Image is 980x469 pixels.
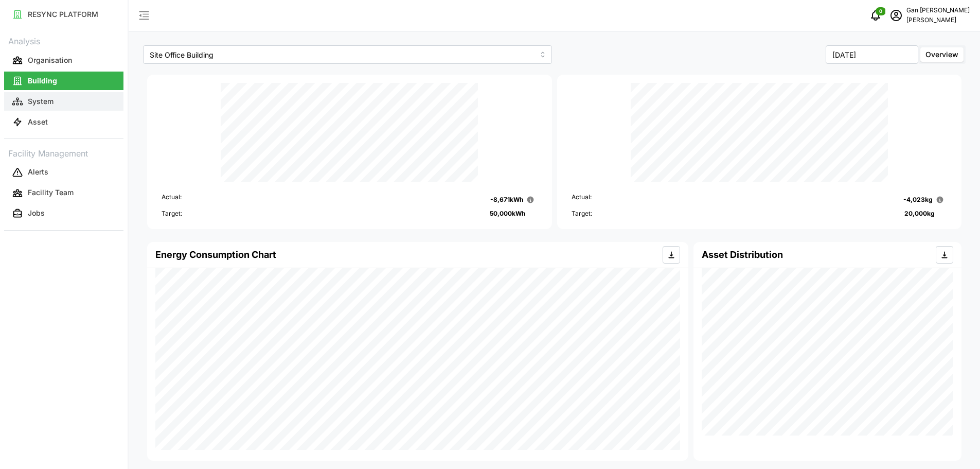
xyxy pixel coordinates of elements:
button: Organisation [4,51,123,70]
p: Asset [28,117,48,127]
a: Jobs [4,203,123,224]
p: -4,023 kg [903,195,933,205]
p: Jobs [28,208,45,218]
p: [PERSON_NAME] [906,15,970,25]
a: Organisation [4,50,123,71]
p: RESYNC PLATFORM [28,9,98,20]
p: Facility Management [4,145,123,160]
p: System [28,96,54,107]
p: Organisation [28,55,72,65]
a: Facility Team [4,183,123,203]
a: Building [4,71,123,91]
button: Building [4,72,123,90]
p: Target: [572,209,592,219]
p: Actual: [572,193,592,207]
p: Gan [PERSON_NAME] [906,6,970,15]
button: Jobs [4,204,123,223]
a: Asset [4,112,123,132]
a: Alerts [4,162,123,183]
h4: Energy Consumption Chart [155,248,276,262]
span: 0 [879,8,882,15]
p: Actual: [162,193,182,207]
button: Alerts [4,163,123,182]
button: RESYNC PLATFORM [4,5,123,24]
p: Facility Team [28,187,74,198]
p: Building [28,76,57,86]
button: notifications [865,5,886,26]
p: -8,671 kWh [490,195,523,205]
button: schedule [886,5,906,26]
p: 50,000 kWh [490,209,525,219]
h4: Asset Distribution [702,248,783,262]
p: Target: [162,209,182,219]
button: Asset [4,113,123,131]
p: Alerts [28,167,48,177]
p: 20,000 kg [904,209,935,219]
p: Analysis [4,33,123,48]
span: Overview [925,50,958,59]
input: Select Month [826,45,918,64]
a: System [4,91,123,112]
button: Facility Team [4,184,123,202]
button: System [4,92,123,111]
a: RESYNC PLATFORM [4,4,123,25]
